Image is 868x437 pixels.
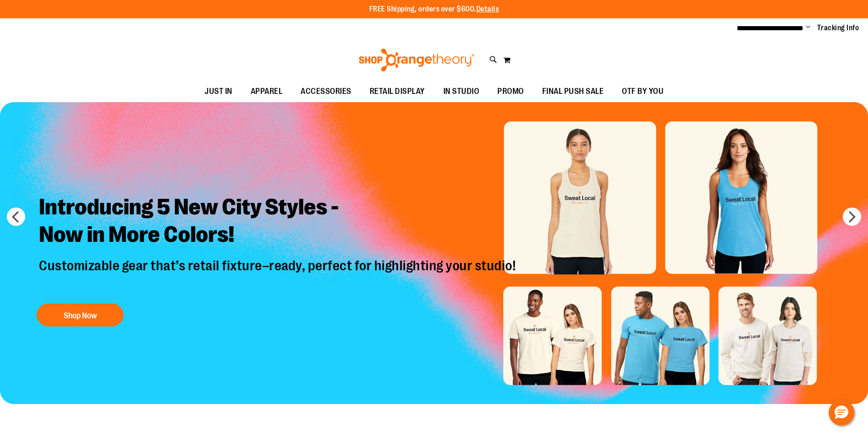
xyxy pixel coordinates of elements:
a: JUST IN [195,81,242,102]
span: JUST IN [205,81,232,102]
a: OTF BY YOU [613,81,673,102]
a: IN STUDIO [434,81,489,102]
a: Introducing 5 New City Styles -Now in More Colors! Customizable gear that’s retail fixture–ready,... [32,186,525,331]
a: Details [476,5,499,13]
span: FINAL PUSH SALE [542,81,604,102]
span: IN STUDIO [443,81,480,102]
a: ACCESSORIES [291,81,361,102]
button: Shop Now [37,304,124,327]
h2: Introducing 5 New City Styles - Now in More Colors! [32,186,525,257]
span: ACCESSORIES [301,81,351,102]
span: PROMO [497,81,524,102]
p: FREE Shipping, orders over $600. [369,4,499,15]
button: prev [7,208,25,226]
a: Tracking Info [817,23,859,33]
span: OTF BY YOU [622,81,663,102]
a: RETAIL DISPLAY [361,81,434,102]
button: Hello, have a question? Let’s chat. [829,400,854,426]
a: APPAREL [242,81,292,102]
p: Customizable gear that’s retail fixture–ready, perfect for highlighting your studio! [32,257,525,295]
span: APPAREL [251,81,283,102]
a: FINAL PUSH SALE [533,81,613,102]
span: RETAIL DISPLAY [370,81,425,102]
button: next [843,208,861,226]
img: Shop Orangetheory [357,49,476,71]
a: PROMO [488,81,533,102]
button: Account menu [806,23,810,33]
